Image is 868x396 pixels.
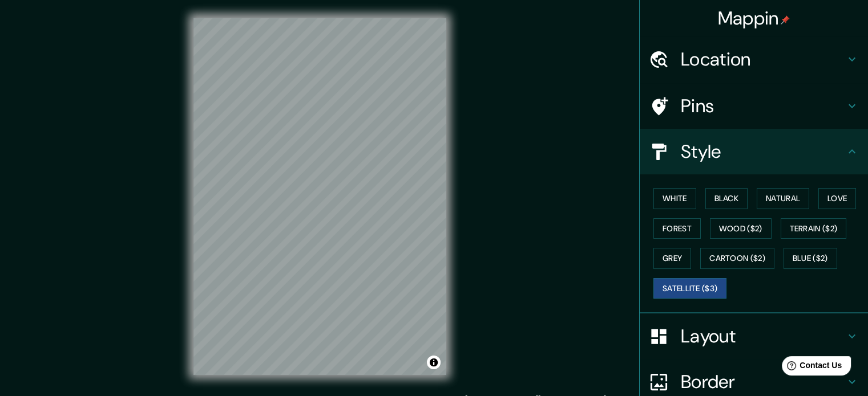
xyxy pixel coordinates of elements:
h4: Mappin [718,7,790,30]
h4: Pins [681,95,845,117]
button: Wood ($2) [710,218,772,239]
button: Grey [653,248,691,269]
button: Blue ($2) [784,248,837,269]
button: Cartoon ($2) [700,248,774,269]
h4: Location [681,48,845,71]
button: Forest [653,218,701,239]
h4: Border [681,370,845,393]
img: pin-icon.png [781,15,790,25]
div: Pins [640,83,868,129]
div: Style [640,129,868,174]
h4: Style [681,140,845,163]
iframe: Help widget launcher [766,352,855,383]
canvas: Map [193,18,446,375]
button: Terrain ($2) [781,218,847,239]
button: Natural [757,188,809,209]
button: Satellite ($3) [653,278,726,299]
button: White [653,188,696,209]
h4: Layout [681,325,845,348]
div: Layout [640,313,868,359]
button: Black [705,188,748,209]
div: Location [640,36,868,82]
button: Love [818,188,856,209]
button: Toggle attribution [427,356,441,369]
